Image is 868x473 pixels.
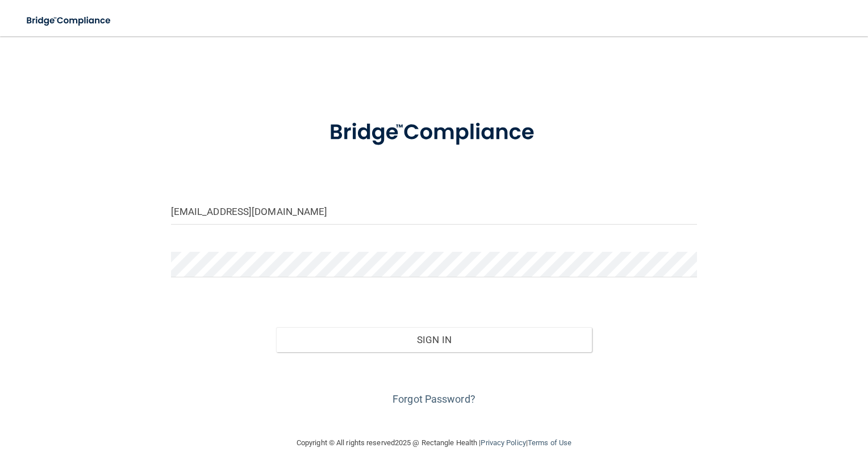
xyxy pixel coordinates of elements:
img: bridge_compliance_login_screen.278c3ca4.svg [307,104,561,161]
a: Forgot Password? [393,393,475,405]
div: Copyright © All rights reserved 2025 @ Rectangle Health | | [227,425,641,461]
a: Terms of Use [528,438,571,447]
img: bridge_compliance_login_screen.278c3ca4.svg [17,9,122,32]
input: Email [171,199,698,225]
a: Privacy Policy [481,438,525,447]
button: Sign In [276,327,592,352]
